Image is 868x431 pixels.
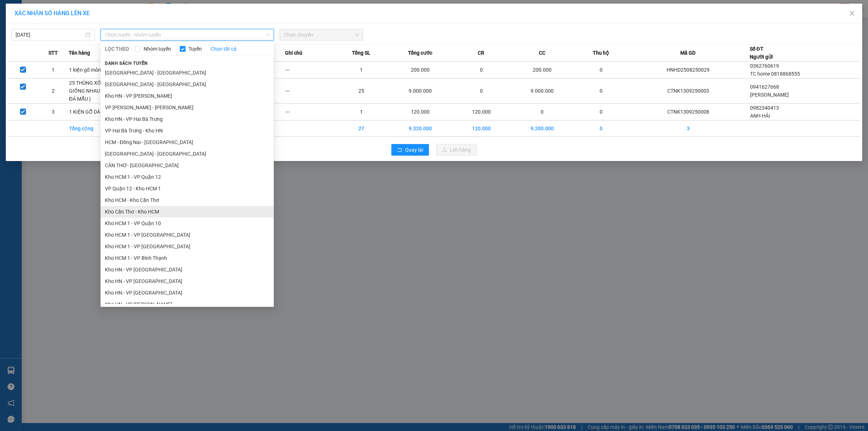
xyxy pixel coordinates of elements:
strong: (Công Ty TNHH Chuyển Phát Nhanh Bảo An - MST: 0109597835) [4,20,144,26]
li: Kho HCM - Kho Cần Thơ [101,194,274,206]
td: CTNK1309250003 [627,79,750,103]
a: Chọn tất cả [210,45,237,53]
td: 3 [627,121,750,137]
li: Kho HN - VP [PERSON_NAME] [101,90,274,102]
li: Kho HCM 1 - VP Quận 10 [101,217,274,229]
td: 0 [576,103,627,121]
span: XÁC NHẬN SỐ HÀNG LÊN XE [14,10,90,17]
span: 0941627668 [750,84,779,90]
td: 25 THÙNG XỐP GIỐNG NHAU ( ĐẤT ĐÁ MẪU ) [69,79,120,103]
span: [PERSON_NAME] [750,92,789,98]
span: STT [48,49,58,57]
td: 0 [576,121,627,137]
td: 120.000 [387,103,454,121]
td: 1 kiện gỗ mỏng [69,62,120,79]
li: HCM - Đồng Nai - [GEOGRAPHIC_DATA] [101,136,274,148]
li: VP [PERSON_NAME] - [PERSON_NAME] [101,102,274,113]
td: 9.320.000 [387,121,454,137]
td: 25 [336,79,387,103]
span: Quay lại [405,146,423,154]
td: 2 [38,79,68,103]
div: Số ĐT Người gửi [750,45,773,61]
td: 9.000.000 [387,79,454,103]
span: LỌC THEO [105,45,129,53]
input: 14/09/2025 [16,31,84,39]
td: 1 KIỆN GỖ DÀI 3M2 [69,103,120,121]
td: 0 [576,62,627,79]
li: Kho HCM 1 - VP [GEOGRAPHIC_DATA] [101,229,274,241]
li: [GEOGRAPHIC_DATA] - [GEOGRAPHIC_DATA] [101,79,274,90]
td: 0 [454,79,509,103]
span: Nhóm tuyến [141,45,174,53]
td: 0 [576,79,627,103]
td: 27 [336,121,387,137]
li: VP Hai Bà Trưng - Kho HN [101,125,274,136]
span: Chọn chuyến [284,29,359,40]
td: Tổng cộng [69,121,120,137]
span: close [849,10,855,16]
span: Tổng SL [352,49,370,57]
span: Danh sách tuyến [101,60,152,67]
td: 9.000.000 [509,79,576,103]
span: Mã GD [680,49,695,57]
button: rollbackQuay lại [391,144,429,156]
span: Chọn tuyến - nhóm tuyến [105,29,269,40]
button: Close [842,4,862,24]
td: 9.200.000 [509,121,576,137]
li: VP Quận 12 - Kho HCM 1 [101,183,274,194]
span: CC [539,49,545,57]
li: Kho HN - VP [GEOGRAPHIC_DATA] [101,264,274,275]
li: [GEOGRAPHIC_DATA] - [GEOGRAPHIC_DATA] [101,148,274,160]
li: Kho HCM 1 - VP Quận 12 [101,171,274,183]
td: 0 [509,103,576,121]
span: ANH HẢI [750,113,770,119]
li: Kho HN - VP [PERSON_NAME] [101,299,274,310]
span: Tên hàng [69,49,90,57]
li: Kho HN - VP [GEOGRAPHIC_DATA] [101,287,274,299]
span: rollback [397,147,402,153]
strong: BIÊN NHẬN VẬN CHUYỂN BẢO AN EXPRESS [6,10,141,18]
td: 200.000 [509,62,576,79]
li: Kho Cần Thơ - Kho HCM [101,206,274,217]
span: Tuyến [186,45,205,53]
td: 0 [454,62,509,79]
span: TC home 0818868555 [750,71,800,77]
td: --- [285,79,336,103]
td: --- [285,62,336,79]
span: CR [478,49,484,57]
li: CẦN THƠ- [GEOGRAPHIC_DATA] [101,160,274,171]
li: Kho HCM 1 - VP Bình Thạnh [101,252,274,264]
button: uploadLên hàng [436,144,477,156]
span: down [265,33,270,37]
li: Kho HN - VP Hai Bà Trưng [101,113,274,125]
td: CTNK1309250008 [627,103,750,121]
td: 120.000 [454,121,509,137]
td: --- [285,103,336,121]
li: Kho HCM 1 - VP [GEOGRAPHIC_DATA] [101,241,274,252]
span: Thu hộ [593,49,609,57]
td: 3 [38,103,68,121]
span: Tổng cước [408,49,432,57]
span: Ghi chú [285,49,302,57]
li: [GEOGRAPHIC_DATA] - [GEOGRAPHIC_DATA] [101,67,274,79]
td: 1 [38,62,68,79]
span: 0362760619 [750,63,779,69]
td: 120.000 [454,103,509,121]
li: Kho HN - VP [GEOGRAPHIC_DATA] [101,275,274,287]
td: 200.000 [387,62,454,79]
td: HNHD2508250029 [627,62,750,79]
span: 0982340413 [750,105,779,111]
span: [PHONE_NUMBER] - [DOMAIN_NAME] [22,28,126,56]
td: 1 [336,62,387,79]
td: 1 [336,103,387,121]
